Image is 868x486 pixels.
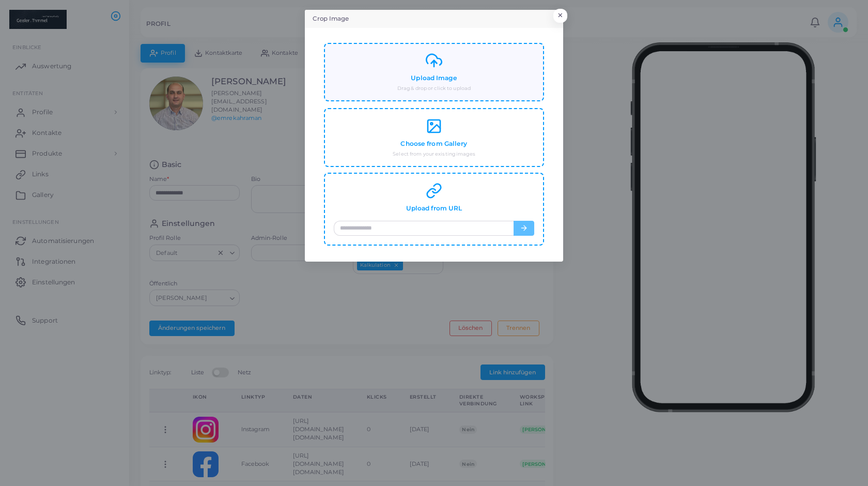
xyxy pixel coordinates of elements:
button: Close [553,9,567,22]
h4: Upload from URL [406,205,462,212]
h4: Upload Image [411,74,457,82]
h5: Crop Image [313,14,349,23]
small: Select from your existing images [393,150,475,158]
small: Drag & drop or click to upload [397,85,471,92]
h4: Choose from Gallery [400,140,467,148]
